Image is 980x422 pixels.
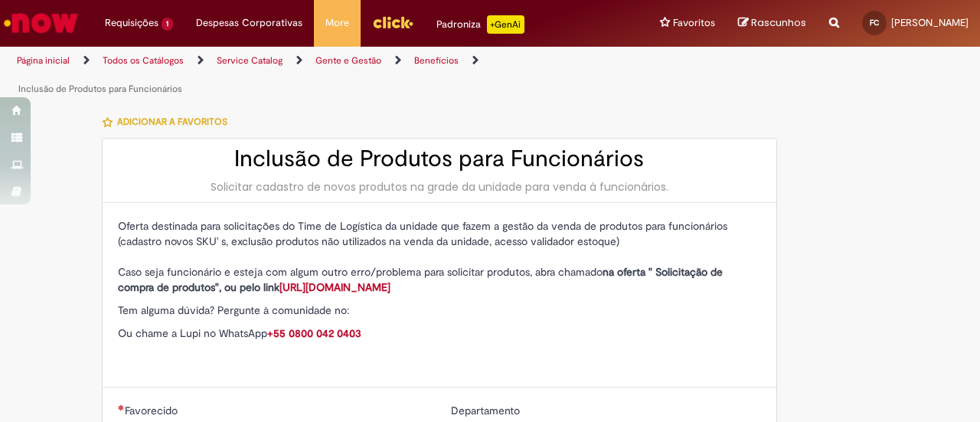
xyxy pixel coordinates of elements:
[673,15,715,31] span: Favoritos
[11,47,642,103] ul: Trilhas de página
[118,303,761,318] p: Tem alguma dúvida? Pergunte à comunidade no:
[196,15,302,31] span: Despesas Corporativas
[125,404,181,417] span: Necessários - Favorecido
[217,54,283,67] a: Service Catalog
[414,54,459,67] a: Benefícios
[18,83,182,95] a: Inclusão de Produtos para Funcionários
[870,18,879,28] span: FC
[436,15,524,34] div: Padroniza
[325,15,349,31] span: More
[118,179,761,195] div: Solicitar cadastro de novos produtos na grade da unidade para venda à funcionários.
[738,16,806,31] a: Rascunhos
[105,15,158,31] span: Requisições
[17,54,70,67] a: Página inicial
[891,16,969,29] span: [PERSON_NAME]
[315,54,381,67] a: Gente e Gestão
[102,106,236,138] button: Adicionar a Favoritos
[372,11,413,34] img: click_logo_yellow_360x200.png
[751,15,806,30] span: Rascunhos
[118,218,761,295] p: Oferta destinada para solicitações do Time de Logística da unidade que fazem a gestão da venda de...
[162,18,173,31] span: 1
[267,326,361,340] a: +55 0800 042 0403
[451,404,523,417] span: Departamento
[279,280,390,294] a: [URL][DOMAIN_NAME]
[118,325,761,341] p: Ou chame a Lupi no WhatsApp
[2,8,80,38] img: ServiceNow
[103,54,184,67] a: Todos os Catálogos
[118,265,723,294] strong: na oferta " Solicitação de compra de produtos", ou pelo link
[487,15,524,34] p: +GenAi
[118,146,761,172] h2: Inclusão de Produtos para Funcionários
[117,116,227,128] span: Adicionar a Favoritos
[118,404,125,411] span: Necessários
